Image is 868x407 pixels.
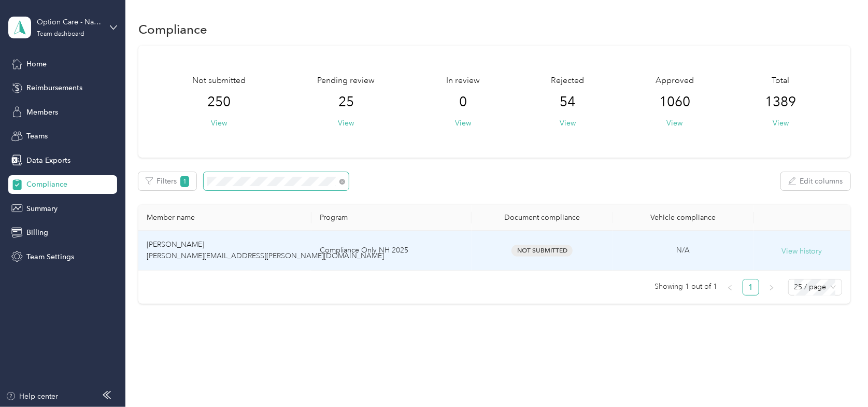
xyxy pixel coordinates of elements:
[722,279,738,296] li: Previous Page
[772,75,790,87] span: Total
[26,59,47,69] span: Home
[459,94,467,110] span: 0
[763,279,780,296] button: right
[659,94,690,110] span: 1060
[37,17,102,27] div: Option Care - Naven Health
[794,279,836,295] span: 25 / page
[192,75,246,87] span: Not submitted
[743,279,759,295] a: 1
[551,75,584,87] span: Rejected
[338,94,354,110] span: 25
[26,131,48,142] span: Teams
[317,75,375,87] span: Pending review
[446,75,480,87] span: In review
[677,246,690,255] span: N/A
[311,231,472,271] td: Compliance Only NH 2025
[656,75,694,87] span: Approved
[765,94,796,110] span: 1389
[26,203,58,214] span: Summary
[338,118,354,129] button: View
[727,285,733,291] span: left
[26,227,48,238] span: Billing
[773,118,789,129] button: View
[621,213,746,222] div: Vehicle compliance
[560,118,576,129] button: View
[781,172,850,190] button: Edit columns
[480,213,604,222] div: Document compliance
[743,279,759,296] li: 1
[667,118,683,129] button: View
[26,107,58,118] span: Members
[722,279,738,296] button: left
[788,279,842,296] div: Page Size
[37,31,84,37] div: Team dashboard
[147,240,384,260] span: [PERSON_NAME] [PERSON_NAME][EMAIL_ADDRESS][PERSON_NAME][DOMAIN_NAME]
[26,179,67,190] span: Compliance
[782,246,822,257] button: View history
[180,176,190,187] span: 1
[138,24,207,35] h1: Compliance
[138,205,311,231] th: Member name
[763,279,780,296] li: Next Page
[769,285,775,291] span: right
[810,349,868,407] iframe: Everlance-gr Chat Button Frame
[455,118,471,129] button: View
[655,279,718,294] span: Showing 1 out of 1
[138,172,197,190] button: Filters1
[26,251,74,262] span: Team Settings
[311,205,472,231] th: Program
[26,155,70,166] span: Data Exports
[560,94,575,110] span: 54
[207,94,231,110] span: 250
[6,391,59,402] button: Help center
[511,245,573,257] span: Not Submitted
[211,118,227,129] button: View
[26,82,82,93] span: Reimbursements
